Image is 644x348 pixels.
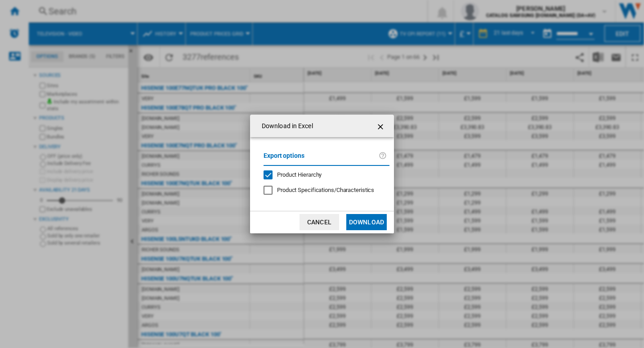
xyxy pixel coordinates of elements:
[264,151,379,167] label: Export options
[257,122,313,131] h4: Download in Excel
[300,214,339,230] button: Cancel
[372,117,390,135] button: getI18NText('BUTTONS.CLOSE_DIALOG')
[346,214,387,230] button: Download
[264,170,382,179] md-checkbox: Product Hierarchy
[277,171,322,178] span: Product Hierarchy
[277,187,374,193] span: Product Specifications/Characteristics
[376,121,387,132] ng-md-icon: getI18NText('BUTTONS.CLOSE_DIALOG')
[277,186,374,194] div: Only applies to Category View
